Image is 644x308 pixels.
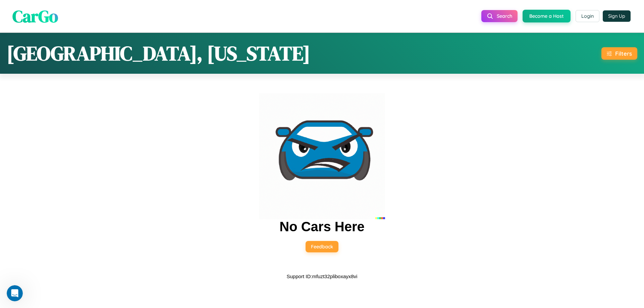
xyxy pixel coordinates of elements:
h2: No Cars Here [279,219,364,234]
span: Search [497,13,512,19]
button: Feedback [306,241,338,252]
button: Sign Up [603,10,631,22]
button: Filters [601,47,637,60]
h1: [GEOGRAPHIC_DATA], [US_STATE] [7,40,310,67]
button: Search [481,10,518,22]
img: car [259,93,385,219]
p: Support ID: mfuzt32pliboxayx8vi [287,272,358,281]
div: Filters [615,50,632,57]
iframe: Intercom live chat [7,285,23,301]
button: Login [576,10,599,22]
span: CarGo [12,4,58,27]
button: Become a Host [523,10,571,22]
